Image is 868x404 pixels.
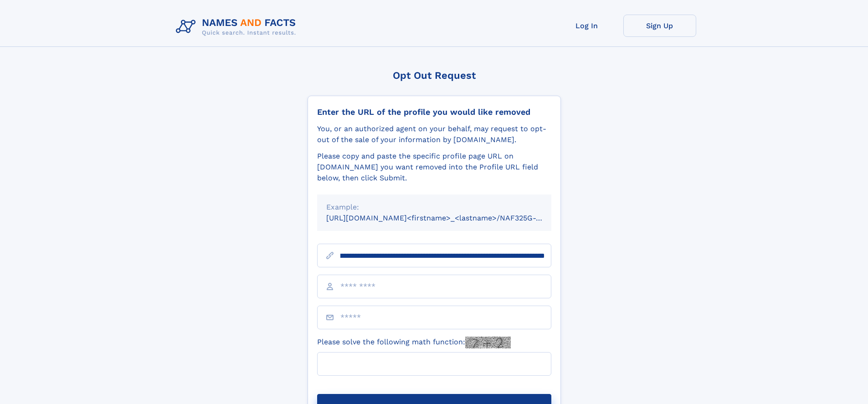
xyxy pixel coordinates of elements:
[317,337,511,348] label: Please solve the following math function:
[172,15,303,39] img: Logo Names and Facts
[317,107,551,117] div: Enter the URL of the profile you would like removed
[550,15,623,37] a: Log In
[623,15,696,37] a: Sign Up
[308,70,561,81] div: Opt Out Request
[326,214,569,222] small: [URL][DOMAIN_NAME]<firstname>_<lastname>/NAF325G-xxxxxxxx
[326,202,542,213] div: Example:
[317,151,551,184] div: Please copy and paste the specific profile page URL on [DOMAIN_NAME] you want removed into the Pr...
[317,123,551,145] div: You, or an authorized agent on your behalf, may request to opt-out of the sale of your informatio...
